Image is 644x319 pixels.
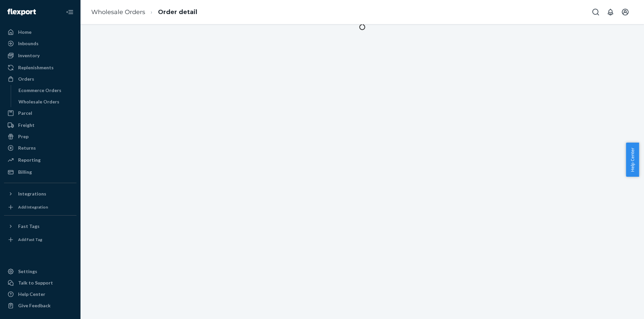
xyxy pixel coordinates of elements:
a: Freight [4,120,76,131]
button: Give Feedback [4,300,76,311]
button: Open account menu [619,5,632,19]
div: Add Integration [18,204,48,210]
a: Parcel [4,108,76,118]
a: Reporting [4,155,76,165]
a: Prep [4,131,76,142]
ol: breadcrumbs [86,2,203,22]
div: Wholesale Orders [18,98,59,105]
button: Fast Tags [4,221,76,232]
div: Billing [18,169,32,175]
a: Add Fast Tag [4,234,76,245]
button: Open notifications [604,5,617,19]
div: Fast Tags [18,223,40,230]
div: Ecommerce Orders [18,87,61,94]
button: Integrations [4,188,76,199]
a: Settings [4,266,76,277]
a: Replenishments [4,62,76,73]
div: Parcel [18,110,32,116]
div: Inbounds [18,40,39,47]
div: Replenishments [18,64,54,71]
img: Flexport logo [7,9,36,15]
div: Prep [18,133,29,140]
div: Integrations [18,190,46,197]
div: Home [18,29,32,35]
a: Wholesale Orders [15,96,77,107]
button: Talk to Support [4,277,76,288]
a: Inventory [4,50,76,61]
button: Close Navigation [63,5,76,19]
div: Orders [18,76,34,82]
div: Freight [18,122,35,129]
a: Wholesale Orders [91,8,145,16]
a: Order detail [158,8,197,16]
div: Give Feedback [18,302,51,309]
div: Inventory [18,52,40,59]
div: Reporting [18,157,41,163]
div: Help Center [18,291,45,298]
div: Talk to Support [18,280,53,286]
a: Help Center [4,289,76,300]
a: Returns [4,143,76,153]
button: Open Search Box [589,5,602,19]
a: Ecommerce Orders [15,85,77,96]
button: Help Center [626,143,639,177]
div: Returns [18,145,36,151]
div: Add Fast Tag [18,237,42,242]
a: Orders [4,74,76,84]
a: Add Integration [4,202,76,213]
div: Settings [18,268,37,275]
a: Inbounds [4,38,76,49]
a: Billing [4,167,76,177]
a: Home [4,27,76,37]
